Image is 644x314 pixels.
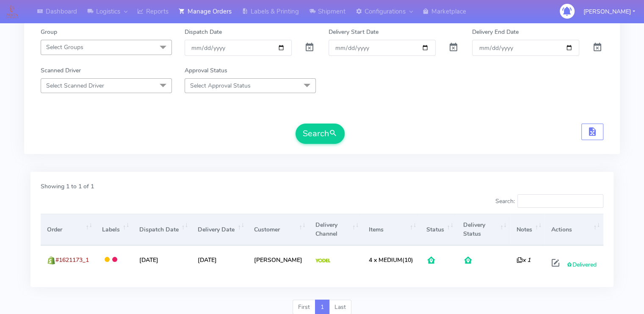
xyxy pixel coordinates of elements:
[545,214,603,245] th: Actions: activate to sort column ascending
[420,214,457,245] th: Status: activate to sort column ascending
[191,214,248,245] th: Delivery Date: activate to sort column ascending
[96,214,133,245] th: Labels: activate to sort column ascending
[46,43,83,51] span: Select Groups
[315,259,330,263] img: Yodel
[577,3,641,20] button: [PERSON_NAME]
[296,124,345,144] button: Search
[191,245,248,274] td: [DATE]
[185,28,222,36] label: Dispatch Date
[46,82,104,90] span: Select Scanned Driver
[47,256,55,264] img: shopify.png
[248,214,309,245] th: Customer: activate to sort column ascending
[329,28,379,36] label: Delivery Start Date
[517,194,603,208] input: Search:
[369,256,413,264] span: (10)
[41,66,81,75] label: Scanned Driver
[309,214,362,245] th: Delivery Channel: activate to sort column ascending
[457,214,510,245] th: Delivery Status: activate to sort column ascending
[41,214,96,245] th: Order: activate to sort column ascending
[41,182,94,191] label: Showing 1 to 1 of 1
[248,245,309,274] td: [PERSON_NAME]
[510,214,545,245] th: Notes: activate to sort column ascending
[185,66,227,75] label: Approval Status
[472,28,519,36] label: Delivery End Date
[133,214,191,245] th: Dispatch Date: activate to sort column ascending
[362,214,420,245] th: Items: activate to sort column ascending
[41,28,57,36] label: Group
[517,256,531,264] i: x 1
[369,256,402,264] span: 4 x MEDIUM
[567,261,597,269] span: Delivered
[55,256,89,264] span: #1621173_1
[190,82,251,90] span: Select Approval Status
[495,194,603,208] label: Search:
[133,245,191,274] td: [DATE]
